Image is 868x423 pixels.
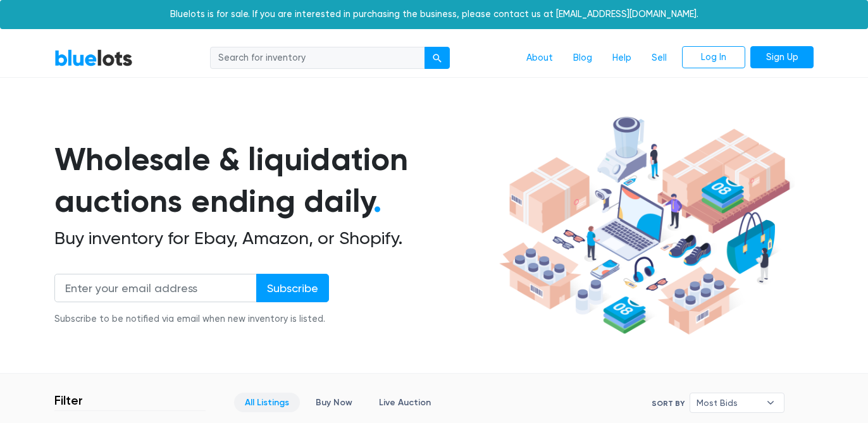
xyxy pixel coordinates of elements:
b: ▾ [757,393,784,412]
a: Sell [642,46,677,70]
a: All Listings [234,393,300,412]
h1: Wholesale & liquidation auctions ending daily [54,138,495,223]
a: BlueLots [54,49,133,67]
a: Help [602,46,642,70]
a: Sign Up [750,46,814,69]
a: Blog [563,46,602,70]
a: Buy Now [305,393,363,412]
img: hero-ee84e7d0318cb26816c560f6b4441b76977f77a177738b4e94f68c95b2b83dbb.png [495,111,795,341]
input: Subscribe [256,274,329,302]
h3: Filter [54,393,83,408]
h2: Buy inventory for Ebay, Amazon, or Shopify. [54,228,495,249]
a: About [516,46,563,70]
span: Most Bids [697,393,760,412]
a: Live Auction [368,393,442,412]
input: Search for inventory [210,47,425,70]
span: . [373,182,381,220]
label: Sort By [652,398,685,409]
div: Subscribe to be notified via email when new inventory is listed. [54,312,329,326]
a: Log In [682,46,745,69]
input: Enter your email address [54,274,257,302]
